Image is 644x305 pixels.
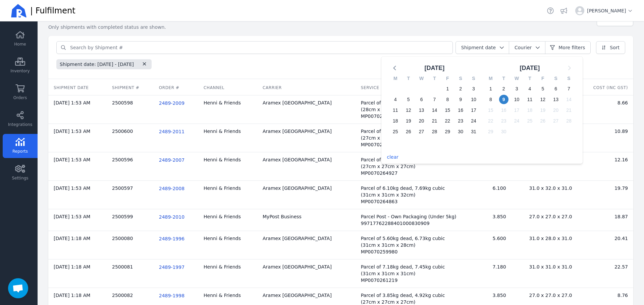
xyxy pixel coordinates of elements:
[443,105,452,115] span: Friday 15 August 2025
[48,181,107,209] td: [DATE] 1:53 AM
[486,105,495,115] span: Monday 15 September 2025
[499,84,508,93] span: Tuesday 2 September 2025
[546,6,555,15] a: Helpdesk
[391,105,400,115] span: Monday 11 August 2025
[512,231,578,259] td: 31.0 x 28.0 x 31.0
[107,124,154,152] td: 2500600
[564,116,574,126] span: Sunday 28 September 2025
[12,149,28,154] span: Reports
[361,113,398,120] span: MP0070265645
[387,154,398,160] button: clear
[48,231,107,259] td: [DATE] 1:18 AM
[417,105,426,115] span: Wednesday 13 August 2025
[107,152,154,181] td: 2500596
[257,231,356,259] td: Aramex [GEOGRAPHIC_DATA]
[564,105,574,115] span: Sunday 21 September 2025
[441,75,454,83] div: F
[107,209,154,231] td: 2500599
[551,95,560,104] span: Saturday 13 September 2025
[107,95,154,124] td: 2500598
[509,41,545,54] button: Courier
[391,116,400,126] span: Monday 18 August 2025
[48,209,107,231] td: [DATE] 1:53 AM
[48,24,597,30] p: Only shipments with completed status are shown.
[562,75,576,83] div: S
[577,124,633,152] td: 10.89
[48,95,107,124] td: [DATE] 1:53 AM
[404,127,413,136] span: Tuesday 26 August 2025
[13,95,27,100] span: Orders
[430,127,439,136] span: Thursday 28 August 2025
[525,116,534,126] span: Thursday 25 September 2025
[107,231,154,259] td: 2500080
[198,259,257,288] td: Henni & Friends
[198,124,257,152] td: Henni & Friends
[499,127,508,136] span: Tuesday 30 September 2025
[593,85,628,90] span: Cost (inc GST)
[558,44,585,51] span: More filters
[545,41,591,54] button: More filters
[510,75,523,83] div: W
[417,95,426,104] span: Wednesday 6 August 2025
[112,85,140,90] span: Shipment #
[512,152,578,181] td: 27.0 x 27.0 x 27.0
[417,116,426,126] span: Wednesday 20 August 2025
[361,85,379,90] span: Service
[404,105,413,115] span: Tuesday 12 August 2025
[456,105,465,115] span: Saturday 16 August 2025
[159,129,184,134] a: 2489-2011
[361,185,458,198] span: Parcel of 6.10kg dead, 7.69kg cubic (31cm x 31cm x 32cm)
[48,124,107,152] td: [DATE] 1:53 AM
[361,198,398,205] span: MP0070264863
[564,84,574,93] span: Sunday 7 September 2025
[456,116,465,126] span: Saturday 23 August 2025
[536,75,549,83] div: F
[484,75,497,83] div: M
[512,209,578,231] td: 27.0 x 27.0 x 27.0
[30,5,75,16] span: | Fulfilment
[417,127,426,136] span: Wednesday 27 August 2025
[107,259,154,288] td: 2500081
[430,95,439,104] span: Thursday 7 August 2025
[12,175,28,181] span: Settings
[456,127,465,136] span: Saturday 30 August 2025
[257,259,356,288] td: Aramex [GEOGRAPHIC_DATA]
[443,127,452,136] span: Friday 29 August 2025
[8,122,32,127] span: Integrations
[577,95,633,124] td: 8.66
[257,152,356,181] td: Aramex [GEOGRAPHIC_DATA]
[573,3,636,18] button: [PERSON_NAME]
[461,45,496,50] span: Shipment date
[515,45,532,50] span: Courier
[159,157,184,163] a: 2489-2007
[361,263,458,277] span: Parcel of 7.18kg dead, 7.45kg cubic (31cm x 31cm x 31cm)
[549,75,562,83] div: S
[497,75,510,83] div: T
[443,84,452,93] span: Friday 1 August 2025
[159,236,184,241] a: 2489-1996
[198,95,257,124] td: Henni & Friends
[551,116,560,126] span: Saturday 27 September 2025
[486,116,495,126] span: Monday 22 September 2025
[577,152,633,181] td: 12.16
[551,84,560,93] span: Saturday 6 September 2025
[538,95,547,104] span: Friday 12 September 2025
[361,128,458,141] span: Parcel of 2.37kg dead, 4.01kg cubic (27cm x 27cm x 22cm)
[512,84,522,93] span: Wednesday 3 September 2025
[430,116,439,126] span: Thursday 21 August 2025
[361,235,458,248] span: Parcel of 5.60kg dead, 6.73kg cubic (31cm x 31cm x 28cm)
[198,209,257,231] td: Henni & Friends
[486,127,495,136] span: Monday 29 September 2025
[107,181,154,209] td: 2500597
[463,259,512,288] td: 7.180
[520,63,540,73] div: [DATE]
[523,75,536,83] div: T
[512,95,522,104] span: Wednesday 10 September 2025
[577,259,633,288] td: 22.57
[587,7,633,14] span: [PERSON_NAME]
[525,105,534,115] span: Thursday 18 September 2025
[610,44,620,51] span: Sort
[361,99,458,113] span: Parcel of 0.80kg dead, 2.65kg cubic (28cm x 27cm x 14cm)
[14,42,26,47] span: Home
[525,95,534,104] span: Thursday 11 September 2025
